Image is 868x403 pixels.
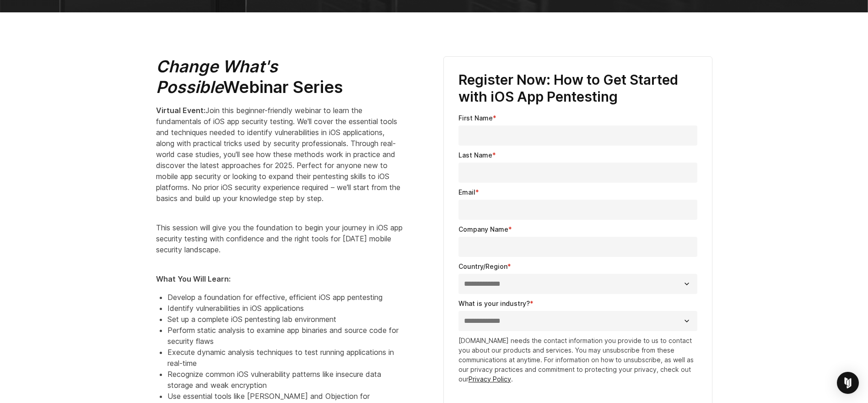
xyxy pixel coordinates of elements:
span: Join this beginner-friendly webinar to learn the fundamentals of iOS app security testing. We'll ... [156,106,400,203]
span: First Name [458,114,493,122]
p: [DOMAIN_NAME] needs the contact information you provide to us to contact you about our products a... [458,336,697,384]
em: Change What's Possible [156,56,278,97]
span: Country/Region [458,262,507,270]
span: What is your industry? [458,300,530,307]
h2: Webinar Series [156,56,403,98]
span: Last Name [458,151,492,159]
span: Email [458,188,475,196]
div: Open Intercom Messenger [837,372,859,394]
li: Execute dynamic analysis techniques to test running applications in real-time [167,347,403,369]
strong: Virtual Event: [156,106,205,115]
strong: What You Will Learn: [156,274,231,283]
li: Develop a foundation for effective, efficient iOS app pentesting [167,292,403,303]
span: Company Name [458,225,508,233]
li: Set up a complete iOS pentesting lab environment [167,314,403,325]
h3: Register Now: How to Get Started with iOS App Pentesting [458,71,697,106]
li: Identify vulnerabilities in iOS applications [167,303,403,314]
li: Perform static analysis to examine app binaries and source code for security flaws [167,325,403,347]
li: Recognize common iOS vulnerability patterns like insecure data storage and weak encryption [167,369,403,391]
span: This session will give you the foundation to begin your journey in iOS app security testing with ... [156,223,403,254]
a: Privacy Policy [469,375,511,383]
